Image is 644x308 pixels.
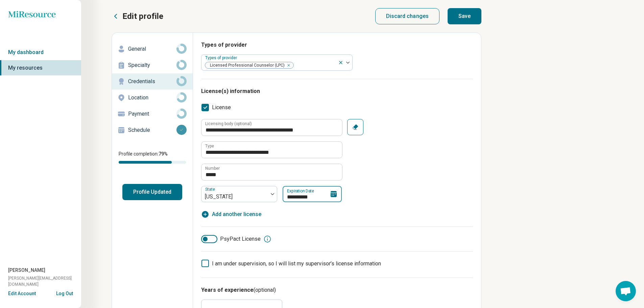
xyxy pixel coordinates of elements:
a: Credentials [112,73,193,90]
span: License [212,103,231,112]
span: [PERSON_NAME][EMAIL_ADDRESS][DOMAIN_NAME] [8,275,81,287]
div: Profile completion: [112,146,193,168]
button: Discard changes [375,8,440,24]
button: Add another license [201,210,261,218]
span: Add another license [212,210,261,218]
p: Schedule [128,126,176,134]
h3: Years of experience [201,286,473,294]
p: Specialty [128,61,176,69]
p: Edit profile [122,11,163,22]
p: Location [128,94,176,102]
label: Number [205,166,220,170]
label: Type [205,144,214,148]
label: PsyPact License [201,235,261,243]
span: I am under supervision, so I will list my supervisor’s license information [212,260,381,267]
button: Edit profile [112,11,163,22]
input: credential.licenses.0.name [201,142,342,158]
span: (optional) [254,287,276,293]
h3: Types of provider [201,41,473,49]
span: [PERSON_NAME] [8,267,45,274]
a: Specialty [112,57,193,73]
div: Profile completion [119,161,186,164]
span: 79 % [159,151,168,157]
span: Licensed Professional Counselor (LPC) [205,62,287,69]
p: Credentials [128,77,176,86]
a: Open chat [616,281,636,301]
a: Schedule [112,122,193,138]
button: Save [448,8,481,24]
a: Payment [112,106,193,122]
p: Payment [128,110,176,118]
label: State [205,187,216,192]
button: Edit Account [8,290,36,297]
h3: License(s) information [201,87,473,95]
a: General [112,41,193,57]
a: Location [112,90,193,106]
p: General [128,45,176,53]
label: Types of provider [205,55,238,60]
button: Log Out [56,290,73,295]
label: Licensing body (optional) [205,122,252,126]
button: Profile Updated [122,184,182,200]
